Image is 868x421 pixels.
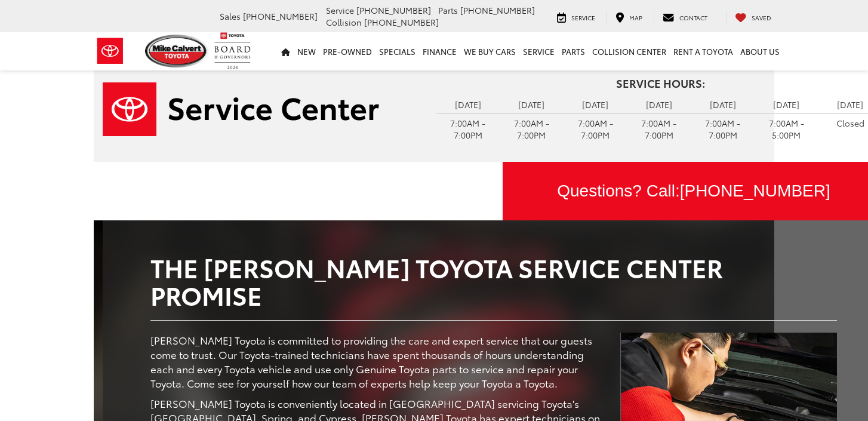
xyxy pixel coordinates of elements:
[364,16,439,28] span: [PHONE_NUMBER]
[654,11,716,23] a: Contact
[436,113,500,144] td: 7:00AM - 7:00PM
[755,96,818,113] td: [DATE]
[755,113,818,144] td: 7:00AM - 5:00PM
[460,4,535,16] span: [PHONE_NUMBER]
[670,32,737,70] a: Rent a Toyota
[607,11,651,23] a: Map
[150,253,837,308] h2: The [PERSON_NAME] Toyota Service Center Promise
[419,32,460,70] a: Finance
[571,13,595,22] span: Service
[356,4,431,16] span: [PHONE_NUMBER]
[278,32,294,70] a: Home
[436,96,500,113] td: [DATE]
[564,96,627,113] td: [DATE]
[548,11,604,23] a: Service
[680,182,830,200] span: [PHONE_NUMBER]
[558,32,589,70] a: Parts
[679,13,707,22] span: Contact
[326,4,354,16] span: Service
[627,113,691,144] td: 7:00AM - 7:00PM
[752,13,771,22] span: Saved
[519,32,558,70] a: Service
[627,96,691,113] td: [DATE]
[103,82,418,136] a: Service Center | Mike Calvert Toyota in Houston TX
[500,96,564,113] td: [DATE]
[319,32,375,70] a: Pre-Owned
[564,113,627,144] td: 7:00AM - 7:00PM
[691,113,755,144] td: 7:00AM - 7:00PM
[691,96,755,113] td: [DATE]
[145,35,208,67] img: Mike Calvert Toyota
[103,82,379,136] img: Service Center | Mike Calvert Toyota in Houston TX
[460,32,519,70] a: WE BUY CARS
[326,16,362,28] span: Collision
[88,32,133,70] img: Toyota
[150,333,602,390] p: [PERSON_NAME] Toyota is committed to providing the care and expert service that our guests come t...
[438,4,458,16] span: Parts
[375,32,419,70] a: Specials
[220,10,241,22] span: Sales
[500,113,564,144] td: 7:00AM - 7:00PM
[589,32,670,70] a: Collision Center
[294,32,319,70] a: New
[726,11,780,23] a: My Saved Vehicles
[243,10,318,22] span: [PHONE_NUMBER]
[737,32,783,70] a: About Us
[629,13,642,22] span: Map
